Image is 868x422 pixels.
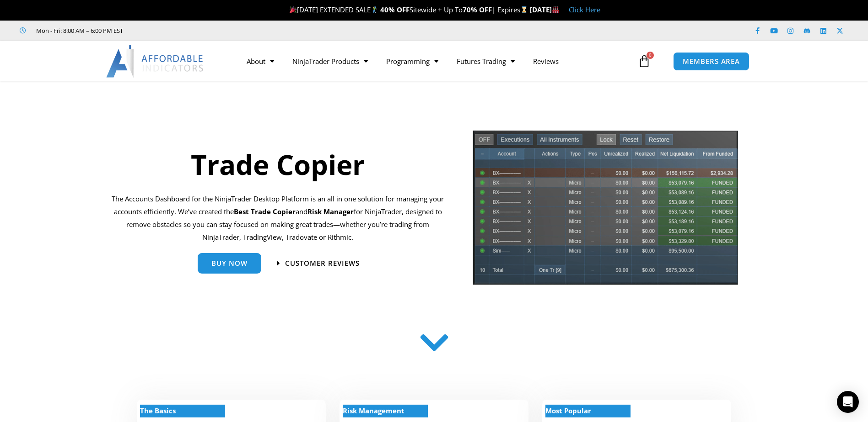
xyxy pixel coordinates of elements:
strong: [DATE] [530,5,560,14]
strong: The Basics [140,406,176,415]
a: Click Here [569,5,600,14]
strong: Risk Manager [307,207,354,216]
a: About [237,51,283,72]
h1: Trade Copier [112,145,444,184]
div: Open Intercom Messenger [837,391,859,413]
a: Programming [377,51,447,72]
iframe: Customer reviews powered by Trustpilot [136,26,273,35]
a: NinjaTrader Products [283,51,377,72]
a: Buy Now [198,253,261,274]
img: 🏭 [552,6,559,13]
img: 🏌️‍♂️ [371,6,378,13]
span: Customer Reviews [285,260,360,267]
b: Best Trade Copier [234,207,296,216]
img: LogoAI | Affordable Indicators – NinjaTrader [106,45,205,78]
span: MEMBERS AREA [683,58,740,65]
strong: Most Popular [545,406,591,415]
a: MEMBERS AREA [673,52,749,71]
img: 🎉 [290,6,297,13]
span: 0 [647,52,654,59]
nav: Menu [237,51,636,72]
strong: Risk Management [343,406,404,415]
img: ⌛ [521,6,528,13]
a: Futures Trading [447,51,524,72]
strong: 40% OFF [380,5,410,14]
span: Mon - Fri: 8:00 AM – 6:00 PM EST [34,25,123,36]
span: Buy Now [211,260,248,267]
p: The Accounts Dashboard for the NinjaTrader Desktop Platform is an all in one solution for managin... [112,193,444,243]
a: 0 [624,48,664,74]
strong: 70% OFF [463,5,492,14]
a: Reviews [524,51,568,72]
span: [DATE] EXTENDED SALE Sitewide + Up To | Expires [287,5,530,14]
img: tradecopier | Affordable Indicators – NinjaTrader [472,129,739,292]
a: Customer Reviews [277,260,360,267]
